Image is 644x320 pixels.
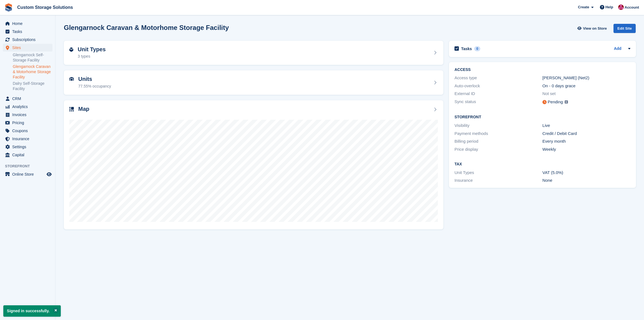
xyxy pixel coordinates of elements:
[454,170,542,176] div: Unit Types
[12,103,46,111] span: Analytics
[454,68,630,72] h2: ACCESS
[454,83,542,89] div: Auto-overlock
[577,24,609,33] a: View on Store
[613,24,636,35] a: Edit Site
[3,20,52,27] a: menu
[542,138,630,145] div: Every month
[454,75,542,81] div: Access type
[3,103,52,111] a: menu
[12,20,46,27] span: Home
[454,122,542,129] div: Visibility
[13,64,52,80] a: Glengarnock Caravan & Motorhome Storage Facility
[605,4,613,10] span: Help
[542,122,630,129] div: Live
[3,135,52,143] a: menu
[3,28,52,35] a: menu
[3,151,52,159] a: menu
[542,83,630,89] div: On - 0 days grace
[13,81,52,91] a: Dalry Self-Storage Facility
[12,111,46,119] span: Invoices
[12,28,46,35] span: Tasks
[3,143,52,151] a: menu
[454,130,542,137] div: Payment methods
[3,305,61,317] p: Signed in successfully.
[461,46,472,51] h2: Tasks
[542,146,630,153] div: Weekly
[3,111,52,119] a: menu
[3,170,52,178] a: menu
[625,5,639,10] span: Account
[454,177,542,184] div: Insurance
[548,99,563,105] div: Pending
[78,83,111,89] div: 77.55% occupancy
[12,135,46,143] span: Insurance
[64,70,443,95] a: Units 77.55% occupancy
[3,119,52,127] a: menu
[454,146,542,153] div: Price display
[454,115,630,119] h2: Storefront
[12,127,46,135] span: Coupons
[583,26,607,31] span: View on Store
[3,127,52,135] a: menu
[64,24,229,31] h2: Glengarnock Caravan & Motorhome Storage Facility
[4,3,13,12] img: stora-icon-8386f47178a22dfd0bd8f6a31ec36ba5ce8667c1dd55bd0f319d3a0aa187defe.svg
[12,151,46,159] span: Capital
[13,52,52,63] a: Glengarnock Self-Storage Facility
[64,100,443,230] a: Map
[454,162,630,167] h2: Tax
[578,4,589,10] span: Create
[542,75,630,81] div: [PERSON_NAME] (Net2)
[46,171,52,178] a: Preview store
[614,46,621,52] a: Add
[474,46,481,51] div: 0
[12,95,46,103] span: CRM
[3,95,52,103] a: menu
[3,36,52,43] a: menu
[78,106,89,112] h2: Map
[618,4,624,10] img: Jack Alexander
[3,44,52,52] a: menu
[69,77,74,81] img: unit-icn-7be61d7bf1b0ce9d3e12c5938cc71ed9869f7b940bace4675aadf7bd6d80202e.svg
[542,177,630,184] div: None
[542,91,630,97] div: Not set
[78,46,106,53] h2: Unit Types
[12,170,46,178] span: Online Store
[78,76,111,82] h2: Units
[12,44,46,52] span: Sites
[12,143,46,151] span: Settings
[454,99,542,106] div: Sync status
[454,138,542,145] div: Billing period
[5,163,55,169] span: Storefront
[12,119,46,127] span: Pricing
[64,41,443,65] a: Unit Types 3 types
[542,130,630,137] div: Credit / Debit Card
[69,107,74,111] img: map-icn-33ee37083ee616e46c38cad1a60f524a97daa1e2b2c8c0bc3eb3415660979fc1.svg
[12,36,46,43] span: Subscriptions
[15,3,75,12] a: Custom Storage Solutions
[542,170,630,176] div: VAT (5.0%)
[78,53,106,59] div: 3 types
[454,91,542,97] div: External ID
[565,100,568,104] img: icon-info-grey-7440780725fd019a000dd9b08b2336e03edf1995a4989e88bcd33f0948082b44.svg
[613,24,636,33] div: Edit Site
[69,47,73,52] img: unit-type-icn-2b2737a686de81e16bb02015468b77c625bbabd49415b5ef34ead5e3b44a266d.svg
